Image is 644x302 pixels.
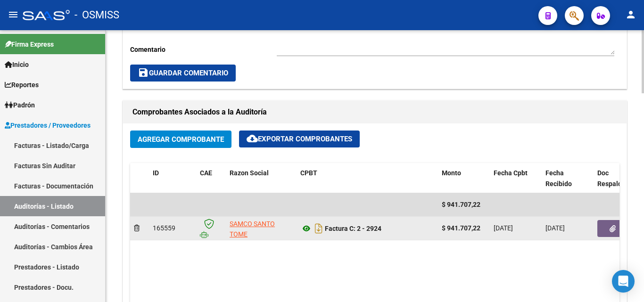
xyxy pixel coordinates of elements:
datatable-header-cell: CAE [196,163,226,194]
span: [DATE] [545,224,565,232]
button: Exportar Comprobantes [239,131,360,147]
span: Agregar Comprobante [138,135,224,144]
h1: Comprobantes Asociados a la Auditoría [132,105,617,120]
span: Fecha Recibido [545,169,572,188]
mat-icon: person [625,9,636,20]
datatable-header-cell: Razon Social [226,163,297,194]
span: Razon Social [230,169,269,177]
span: [DATE] [494,224,513,232]
mat-icon: menu [8,9,19,20]
span: Exportar Comprobantes [247,135,352,143]
p: Comentario [130,44,277,55]
span: CAE [200,169,212,177]
span: CPBT [300,169,317,177]
span: ID [153,169,159,177]
datatable-header-cell: Fecha Recibido [542,163,594,194]
mat-icon: save [138,67,149,78]
span: Monto [442,169,461,177]
datatable-header-cell: ID [149,163,196,194]
div: Open Intercom Messenger [612,270,635,293]
strong: Factura C: 2 - 2924 [325,225,381,232]
span: SAMCO SANTO TOME [230,220,275,238]
span: Fecha Cpbt [494,169,528,177]
span: Firma Express [5,39,54,49]
i: Descargar documento [313,221,325,236]
span: Prestadores / Proveedores [5,120,91,131]
span: $ 941.707,22 [442,201,480,208]
datatable-header-cell: Monto [438,163,490,194]
datatable-header-cell: CPBT [297,163,438,194]
span: 165559 [153,224,175,232]
mat-icon: cloud_download [247,133,258,144]
button: Agregar Comprobante [130,131,231,148]
button: Guardar Comentario [130,65,236,82]
span: Reportes [5,80,39,90]
span: Inicio [5,59,29,70]
datatable-header-cell: Fecha Cpbt [490,163,542,194]
span: - OSMISS [74,5,119,25]
span: Doc Respaldatoria [597,169,640,188]
span: Padrón [5,100,35,110]
span: Guardar Comentario [138,69,228,77]
strong: $ 941.707,22 [442,224,480,232]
